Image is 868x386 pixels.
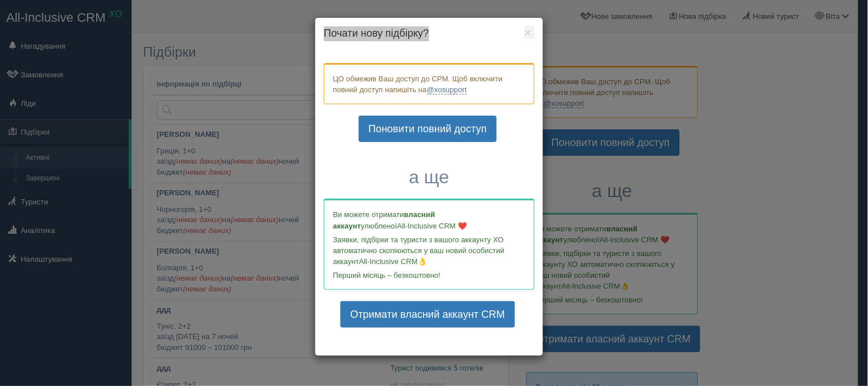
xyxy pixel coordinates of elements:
[525,26,532,38] button: ×
[324,63,534,104] div: ЦО обмежив Ваш доступ до СРМ. Щоб включити повний доступ напишіть на
[427,85,467,94] a: @xosupport
[333,209,525,231] p: Ви можете отримати улюбленої
[333,234,525,267] p: Заявки, підбірки та туристи з вашого аккаунту ХО автоматично скопіюються у ваш новий особистий ак...
[340,301,514,328] a: Отримати власний аккаунт CRM
[359,116,497,142] a: Поновити повний доступ
[333,270,525,281] p: Перший місяць – безкоштовно!
[324,26,534,41] h4: Почати нову підбірку?
[333,210,435,230] b: власний аккаунт
[359,257,427,266] span: All-Inclusive CRM👌
[324,167,534,187] h3: а ще
[397,222,467,230] span: All-Inclusive CRM ❤️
